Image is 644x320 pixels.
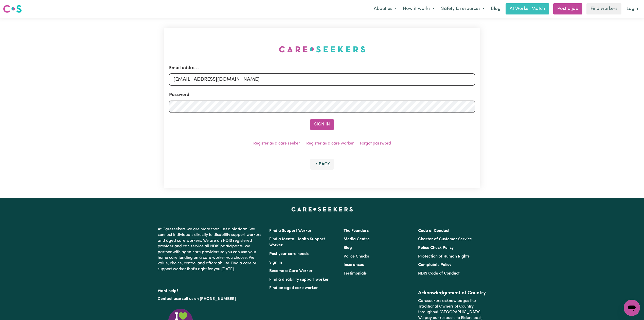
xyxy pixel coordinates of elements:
a: Protection of Human Rights [418,254,470,259]
img: Careseekers logo [3,4,22,13]
button: Safety & resources [438,4,488,14]
a: Register as a care worker [306,141,354,146]
a: Media Centre [344,237,370,241]
a: Find workers [586,3,621,14]
input: Email address [169,73,475,86]
a: Find a Support Worker [269,229,312,233]
iframe: Button to launch messaging window [624,300,640,316]
a: Charter of Customer Service [418,237,472,241]
a: Careseekers home page [291,207,353,211]
a: AI Worker Match [506,3,549,14]
a: NDIS Code of Conduct [418,271,460,276]
p: or [158,294,263,304]
a: Police Checks [344,254,369,259]
a: Login [623,3,641,14]
a: Post a job [553,3,582,14]
p: At Careseekers we are more than just a platform. We connect individuals directly to disability su... [158,225,263,274]
button: Back [310,159,334,170]
label: Email address [169,65,199,71]
a: Code of Conduct [418,229,450,233]
a: The Founders [344,229,369,233]
a: Complaints Policy [418,263,451,267]
button: Sign In [310,119,334,130]
a: Contact us [158,297,178,301]
a: Forgot password [360,141,391,146]
a: Register as a care seeker [253,141,300,146]
h2: Acknowledgement of Country [418,290,486,296]
a: Find a disability support worker [269,278,329,282]
a: Become a Care Worker [269,269,313,273]
p: Want help? [158,286,263,294]
a: Blog [344,246,352,250]
button: About us [370,4,400,14]
a: Police Check Policy [418,246,454,250]
a: Find a Mental Health Support Worker [269,237,325,247]
a: call us on [PHONE_NUMBER] [182,297,236,301]
a: Sign In [269,261,282,265]
a: Blog [488,3,504,14]
label: Password [169,92,189,98]
a: Insurances [344,263,364,267]
button: How it works [400,4,438,14]
a: Careseekers logo [3,3,22,15]
a: Testimonials [344,271,367,276]
a: Find an aged care worker [269,286,318,290]
a: Post your care needs [269,252,309,256]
